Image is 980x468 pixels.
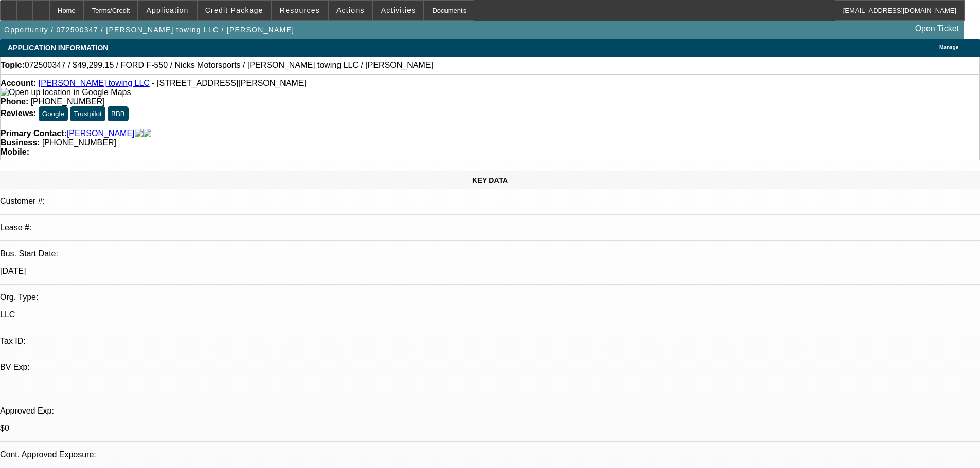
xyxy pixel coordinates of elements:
[280,6,320,14] span: Resources
[25,61,433,70] span: 072500347 / $49,299.15 / FORD F-550 / Nicks Motorsports / [PERSON_NAME] towing LLC / [PERSON_NAME]
[138,1,196,20] button: Application
[272,1,328,20] button: Resources
[1,61,25,70] strong: Topic:
[1,97,28,106] strong: Phone:
[329,1,372,20] button: Actions
[4,26,294,34] span: Opportunity / 072500347 / [PERSON_NAME] towing LLC / [PERSON_NAME]
[1,88,131,97] img: Open up location in Google Maps
[146,6,188,14] span: Application
[31,97,105,106] span: [PHONE_NUMBER]
[336,6,365,14] span: Actions
[8,44,108,52] span: APPLICATION INFORMATION
[1,129,67,138] strong: Primary Contact:
[472,176,508,184] span: KEY DATA
[39,106,68,121] button: Google
[911,20,963,38] a: Open Ticket
[381,6,416,14] span: Activities
[108,106,129,121] button: BBB
[1,88,131,97] a: View Google Maps
[152,79,306,87] span: - [STREET_ADDRESS][PERSON_NAME]
[135,129,143,138] img: facebook-icon.png
[1,79,36,87] strong: Account:
[205,6,263,14] span: Credit Package
[198,1,271,20] button: Credit Package
[70,106,105,121] button: Trustpilot
[939,45,958,50] span: Manage
[1,147,29,156] strong: Mobile:
[39,79,150,87] a: [PERSON_NAME] towing LLC
[42,138,116,147] span: [PHONE_NUMBER]
[1,109,36,118] strong: Reviews:
[67,129,135,138] a: [PERSON_NAME]
[143,129,151,138] img: linkedin-icon.png
[1,138,40,147] strong: Business:
[373,1,424,20] button: Activities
